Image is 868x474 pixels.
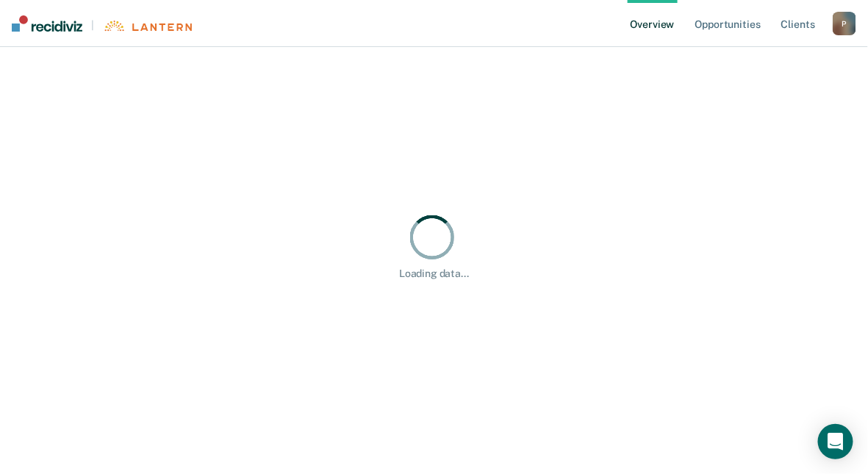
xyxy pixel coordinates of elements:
button: P [833,12,856,35]
div: Open Intercom Messenger [818,424,853,459]
img: Recidiviz [12,15,82,32]
a: | [12,15,192,32]
span: | [82,19,103,32]
div: Loading data... [399,267,469,280]
img: Lantern [103,21,192,32]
